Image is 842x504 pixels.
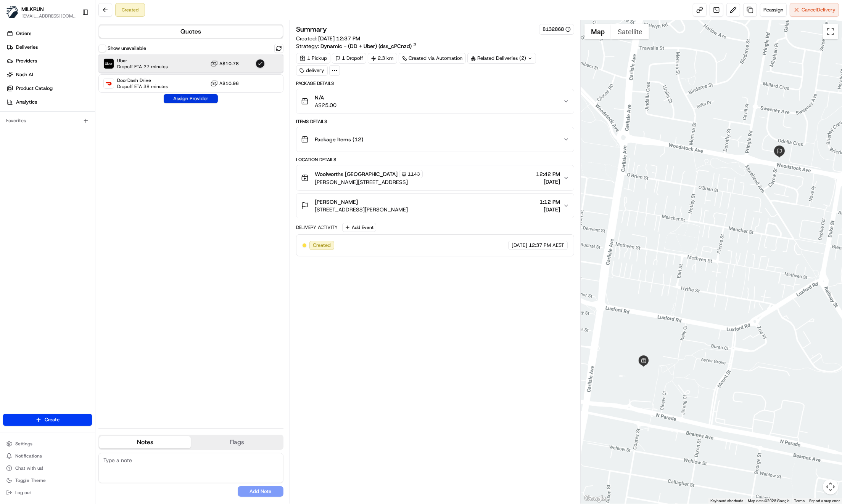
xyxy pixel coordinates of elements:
span: Notifications [15,453,42,459]
span: A$25.00 [315,101,336,109]
a: Analytics [3,96,95,108]
h3: Summary [296,26,327,33]
span: 1:12 PM [539,198,560,206]
button: Assign Provider [164,94,218,103]
span: Uber [117,58,168,64]
span: Dynamic - (DD + Uber) (dss_cPCnzd) [320,42,412,50]
div: 1 Pickup [296,53,330,64]
span: [DATE] [536,178,560,186]
img: 1736555255976-a54dd68f-1ca7-489b-9aae-adbdc363a1c4 [8,73,21,86]
p: Welcome 👋 [8,30,139,43]
a: Providers [3,55,95,67]
span: Toggle Theme [15,477,46,483]
span: Orders [16,30,31,37]
a: Terms [794,499,805,503]
button: [PERSON_NAME][STREET_ADDRESS][PERSON_NAME]1:12 PM[DATE] [296,194,574,218]
a: Deliveries [3,41,95,53]
button: Show street map [584,24,611,39]
span: DoorDash Drive [117,77,168,83]
img: DoorDash Drive [104,78,114,88]
button: N/AA$25.00 [296,89,574,114]
span: Nash AI [16,71,33,78]
label: Show unavailable [108,45,146,52]
span: A$10.96 [219,80,239,86]
div: We're available if you need us! [26,80,97,86]
span: Deliveries [16,44,38,51]
span: Cancel Delivery [802,6,836,13]
button: Toggle fullscreen view [823,24,838,39]
span: [DATE] [539,206,560,213]
span: Providers [16,58,37,64]
button: MILKRUN [21,5,44,13]
img: Uber [104,59,114,69]
div: Package Details [296,80,574,86]
div: Related Deliveries (2) [467,53,536,64]
span: Created: [296,35,360,42]
button: Map camera controls [823,479,838,494]
a: 💻API Documentation [61,107,126,121]
span: Pylon [76,129,92,135]
span: [PERSON_NAME][STREET_ADDRESS] [315,178,423,186]
span: Created [313,242,331,249]
button: Keyboard shortcuts [710,498,743,504]
span: Reassign [763,6,783,13]
button: Package Items (12) [296,127,574,152]
a: Dynamic - (DD + Uber) (dss_cPCnzd) [320,42,417,50]
span: Analytics [16,99,37,106]
span: Dropoff ETA 38 minutes [117,83,168,90]
button: Quotes [99,26,283,38]
button: Start new chat [130,75,139,84]
div: Location Details [296,157,574,163]
button: [EMAIL_ADDRESS][DOMAIN_NAME] [21,13,76,19]
span: Product Catalog [16,85,53,92]
a: Report a map error [809,499,840,503]
a: Powered byPylon [54,129,92,135]
span: Log out [15,490,31,496]
a: Created via Automation [399,53,466,64]
span: [PERSON_NAME] [315,198,358,206]
button: Woolworths [GEOGRAPHIC_DATA]1143[PERSON_NAME][STREET_ADDRESS]12:42 PM[DATE] [296,165,574,190]
button: Notes [99,436,191,448]
a: Orders [3,27,95,40]
span: Map data ©2025 Google [748,499,789,503]
a: Open this area in Google Maps (opens a new window) [583,494,608,504]
span: 1143 [408,171,420,177]
button: Show satellite imagery [611,24,649,39]
img: Nash [8,8,23,23]
div: 8132868 [543,26,571,33]
span: Chat with us! [15,465,43,471]
span: [STREET_ADDRESS][PERSON_NAME] [315,206,408,213]
button: Flags [191,436,282,448]
button: Reassign [760,3,787,17]
a: 📗Knowledge Base [5,107,61,121]
span: 12:37 PM AEST [529,242,564,249]
div: 2.3 km [368,53,397,64]
a: Product Catalog [3,82,95,94]
button: Chat with us! [3,463,92,474]
div: delivery [296,65,328,76]
span: [DATE] [512,242,527,249]
span: Create [45,416,60,423]
span: Settings [15,441,32,447]
div: Start new chat [26,73,125,80]
span: A$10.78 [219,61,239,67]
input: Clear [20,49,126,57]
button: Notifications [3,451,92,461]
div: 📗 [8,111,14,117]
img: Google [583,494,608,504]
button: CancelDelivery [790,3,839,17]
img: MILKRUN [6,6,18,18]
div: 1 Dropoff [332,53,366,64]
span: N/A [315,94,336,101]
span: [DATE] 12:37 PM [318,35,360,42]
div: 💻 [64,111,71,117]
a: Nash AI [3,69,95,81]
span: API Documentation [72,110,122,118]
span: Dropoff ETA 27 minutes [117,64,168,70]
button: MILKRUNMILKRUN[EMAIL_ADDRESS][DOMAIN_NAME] [3,3,79,21]
span: 12:42 PM [536,170,560,178]
button: A$10.96 [210,80,239,87]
